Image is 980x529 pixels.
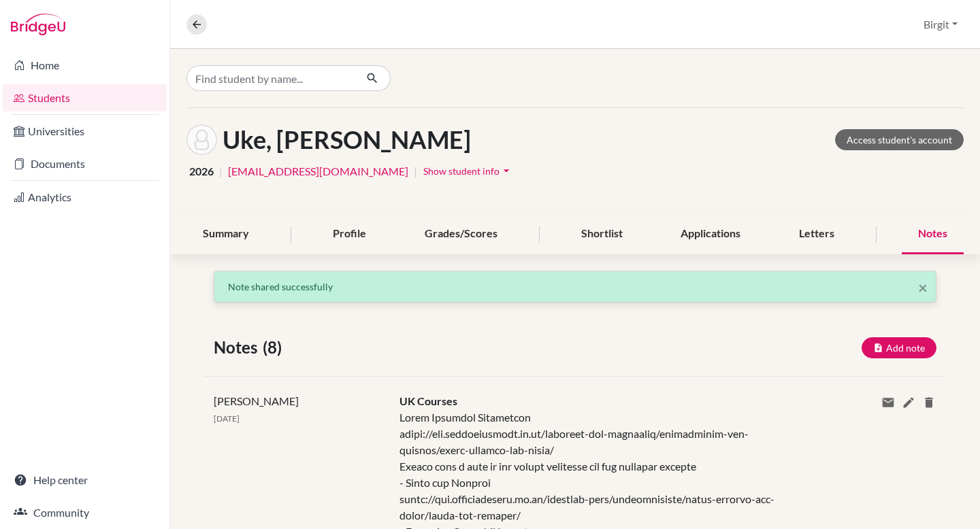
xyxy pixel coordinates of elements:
[917,12,964,37] button: Birgit
[3,84,167,112] a: Students
[186,124,217,155] img: Aadarsh Uke's avatar
[3,466,167,494] a: Help center
[189,163,214,180] span: 2026
[3,118,167,145] a: Universities
[918,279,928,296] button: Close
[3,184,167,211] a: Analytics
[3,150,167,177] a: Documents
[500,164,513,177] i: arrow_drop_down
[902,214,964,254] div: Notes
[399,394,457,407] span: UK Courses
[263,335,287,360] span: (8)
[186,65,355,91] input: Find student by name...
[783,214,851,254] div: Letters
[219,163,223,180] span: |
[228,163,408,180] a: [EMAIL_ADDRESS][DOMAIN_NAME]
[214,394,299,407] span: [PERSON_NAME]
[214,413,240,424] span: [DATE]
[214,335,263,360] span: Notes
[228,279,922,294] p: Note shared successfully
[414,163,417,180] span: |
[408,214,514,254] div: Grades/Scores
[3,499,167,526] a: Community
[223,125,471,154] h1: Uke, [PERSON_NAME]
[3,52,167,79] a: Home
[11,14,65,35] img: Bridge-U
[664,214,757,254] div: Applications
[316,214,382,254] div: Profile
[918,277,928,297] span: ×
[423,165,500,177] span: Show student info
[423,160,514,182] button: Show student infoarrow_drop_down
[862,337,936,358] button: Add note
[186,214,265,254] div: Summary
[565,214,639,254] div: Shortlist
[835,129,964,150] a: Access student's account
